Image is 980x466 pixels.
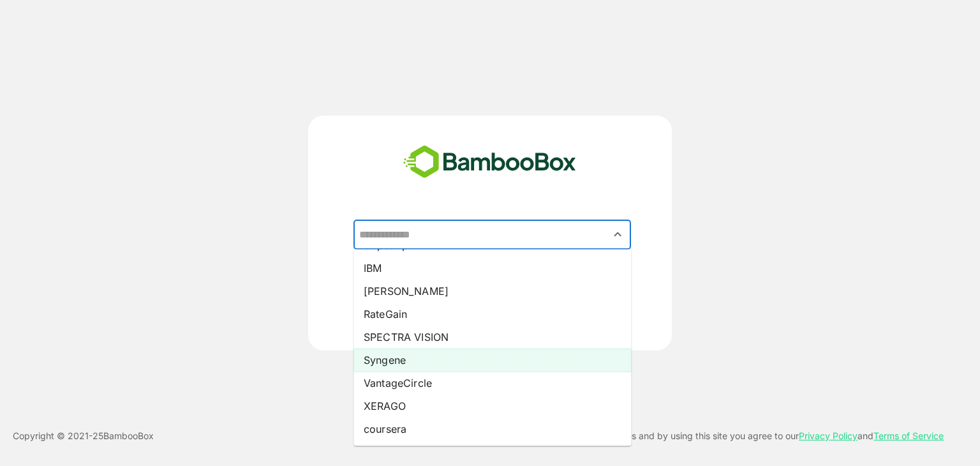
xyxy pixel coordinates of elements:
[13,428,154,444] p: Copyright © 2021- 25 BambooBox
[396,141,583,183] img: bamboobox
[353,257,631,280] li: IBM
[353,326,631,349] li: SPECTRA VISION
[546,428,944,444] p: This site uses cookies and by using this site you agree to our and
[353,395,631,417] li: XERAGO
[353,280,631,303] li: [PERSON_NAME]
[353,372,631,395] li: VantageCircle
[609,226,627,243] button: Close
[353,349,631,372] li: Syngene
[799,430,857,441] a: Privacy Policy
[353,417,631,440] li: coursera
[873,430,944,441] a: Terms of Service
[353,303,631,326] li: RateGain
